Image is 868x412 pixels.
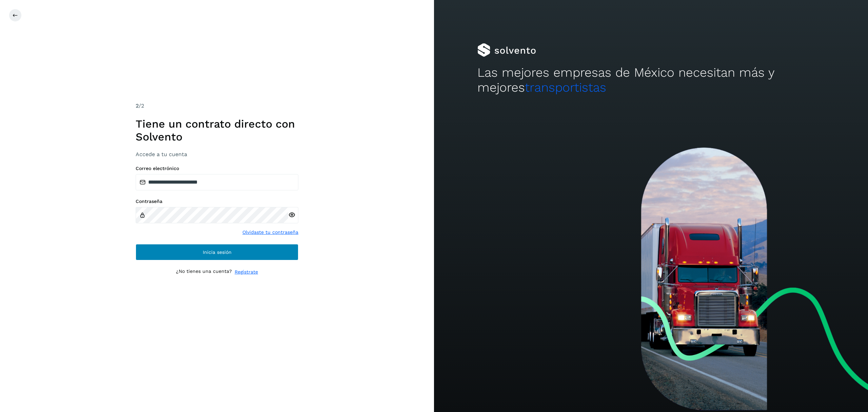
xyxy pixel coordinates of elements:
h1: Tiene un contrato directo con Solvento [136,117,298,144]
span: transportistas [525,80,606,95]
div: /2 [136,102,298,110]
h3: Accede a tu cuenta [136,151,298,157]
h2: Las mejores empresas de México necesitan más y mejores [477,65,825,95]
button: Inicia sesión [136,244,298,260]
a: Olvidaste tu contraseña [242,229,298,236]
p: ¿No tienes una cuenta? [176,268,232,276]
label: Correo electrónico [136,166,298,171]
span: 2 [136,102,139,109]
a: Regístrate [235,268,258,276]
label: Contraseña [136,199,298,204]
span: Inicia sesión [203,250,232,255]
iframe: reCAPTCHA [165,284,269,310]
